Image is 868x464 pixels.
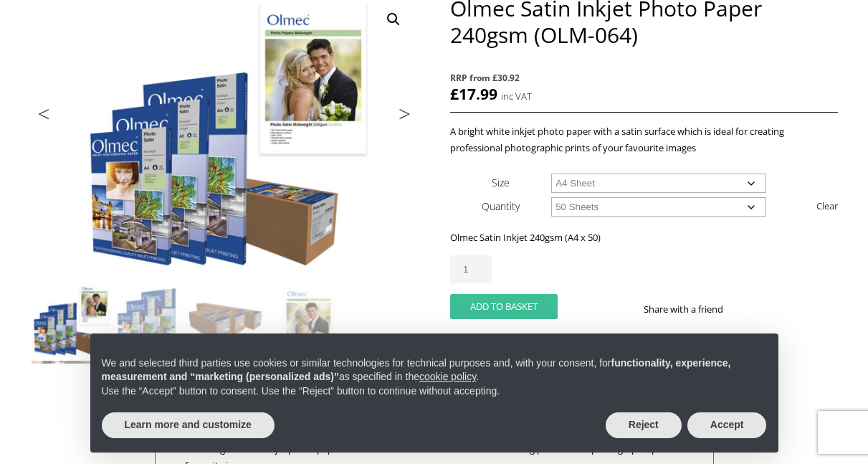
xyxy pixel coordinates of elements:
img: Olmec Satin Inkjet Photo Paper 240gsm (OLM-064) - Image 2 [110,282,188,359]
label: Size [492,176,510,189]
label: Quantity [482,199,520,213]
bdi: 17.99 [450,84,497,104]
img: Olmec Satin Inkjet Photo Paper 240gsm (OLM-064) [32,282,109,359]
input: Product quantity [450,255,492,283]
img: facebook sharing button [740,303,752,315]
button: Accept [687,412,767,438]
a: View full-screen image gallery [381,6,406,32]
p: Olmec Satin Inkjet 240gsm (A4 x 50) [450,229,837,246]
img: Olmec Satin Inkjet Photo Paper 240gsm (OLM-064) - Image 3 [189,282,267,359]
button: Reject [606,412,682,438]
a: Clear options [816,194,838,217]
span: £ [450,84,459,104]
button: Add to basket [450,294,558,319]
img: email sharing button [775,303,786,315]
div: Notice [79,322,790,464]
p: Use the “Accept” button to consent. Use the “Reject” button to continue without accepting. [102,384,767,399]
p: A bright white inkjet photo paper with a satin surface which is ideal for creating professional p... [450,123,837,156]
strong: functionality, experience, measurement and “marketing (personalized ads)” [102,357,731,383]
a: cookie policy [419,371,476,382]
span: RRP from £30.92 [450,70,837,86]
p: Share with a friend [644,301,740,318]
img: twitter sharing button [758,303,769,315]
img: Olmec Satin Inkjet Photo Paper 240gsm (OLM-064) - Image 5 [32,361,109,438]
button: Learn more and customize [102,412,275,438]
img: Olmec Satin Inkjet Photo Paper 240gsm (OLM-064) - Image 4 [268,282,345,359]
p: We and selected third parties use cookies or similar technologies for technical purposes and, wit... [102,356,767,384]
